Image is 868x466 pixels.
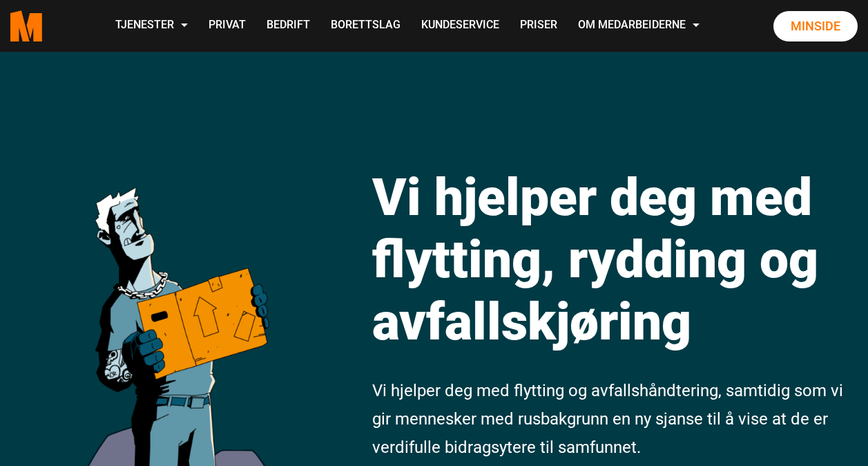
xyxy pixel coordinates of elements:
[320,1,411,50] a: Borettslag
[372,381,843,457] span: Vi hjelper deg med flytting og avfallshåndtering, samtidig som vi gir mennesker med rusbakgrunn e...
[105,1,198,50] a: Tjenester
[568,1,710,50] a: Om Medarbeiderne
[773,11,858,41] a: Minside
[256,1,320,50] a: Bedrift
[198,1,256,50] a: Privat
[510,1,568,50] a: Priser
[411,1,510,50] a: Kundeservice
[372,166,858,353] h1: Vi hjelper deg med flytting, rydding og avfallskjøring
